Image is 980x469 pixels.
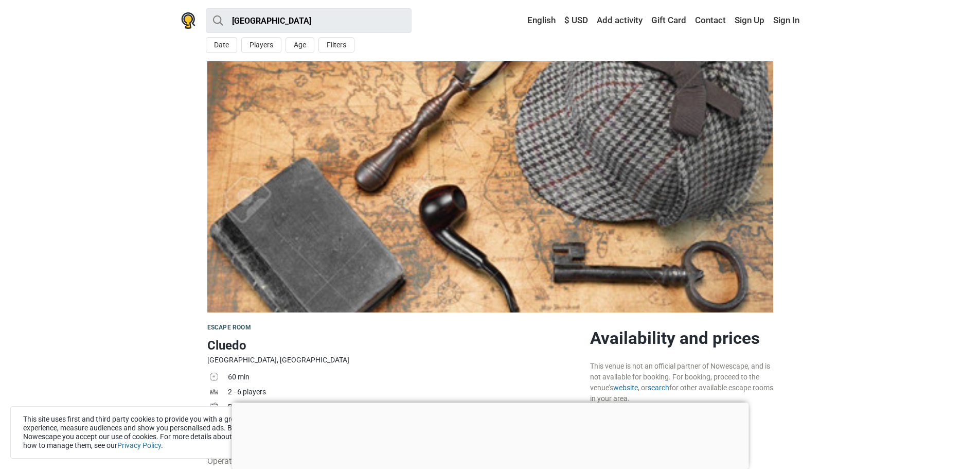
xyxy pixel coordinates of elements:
[241,37,281,53] button: Players
[590,361,773,404] div: This venue is not an official partner of Nowescape, and is not available for booking. For booking...
[649,11,689,30] a: Gift Card
[771,11,799,30] a: Sign In
[613,384,638,392] a: website
[228,371,582,386] td: 60 min
[181,12,195,29] img: Nowescape logo
[206,37,237,53] button: Date
[207,355,582,366] div: [GEOGRAPHIC_DATA], [GEOGRAPHIC_DATA]
[228,402,582,412] div: Pay on arrival, or pay online
[594,11,645,30] a: Add activity
[117,441,161,449] a: Privacy Policy
[207,61,773,312] img: Cluedo photo 1
[206,8,412,33] input: try “London”
[518,11,558,30] a: English
[10,406,319,459] div: This site uses first and third party cookies to provide you with a great user experience, measure...
[207,324,251,331] span: Escape room
[286,37,314,53] button: Age
[228,386,582,401] td: 2 - 6 players
[692,11,728,30] a: Contact
[318,37,354,53] button: Filters
[732,11,767,30] a: Sign Up
[520,17,527,24] img: English
[207,336,582,355] h1: Cluedo
[562,11,591,30] a: $ USD
[231,403,749,466] iframe: Advertisement
[648,384,669,392] a: search
[590,328,773,349] h2: Availability and prices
